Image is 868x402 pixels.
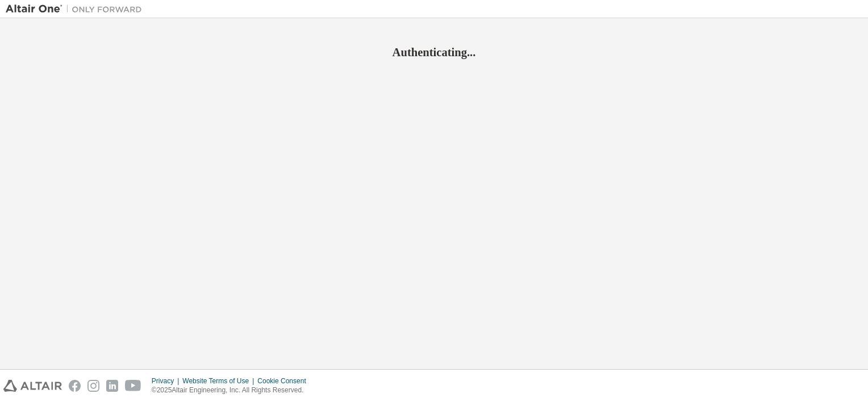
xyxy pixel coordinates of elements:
[182,376,257,386] div: Website Terms of Use
[87,380,99,392] img: instagram.svg
[125,380,141,392] img: youtube.svg
[6,3,148,15] img: Altair One
[3,380,62,392] img: altair_logo.svg
[106,380,118,392] img: linkedin.svg
[69,380,81,392] img: facebook.svg
[152,386,313,395] p: © 2025 Altair Engineering, Inc. All Rights Reserved.
[152,376,182,386] div: Privacy
[257,376,312,386] div: Cookie Consent
[6,45,862,60] h2: Authenticating...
